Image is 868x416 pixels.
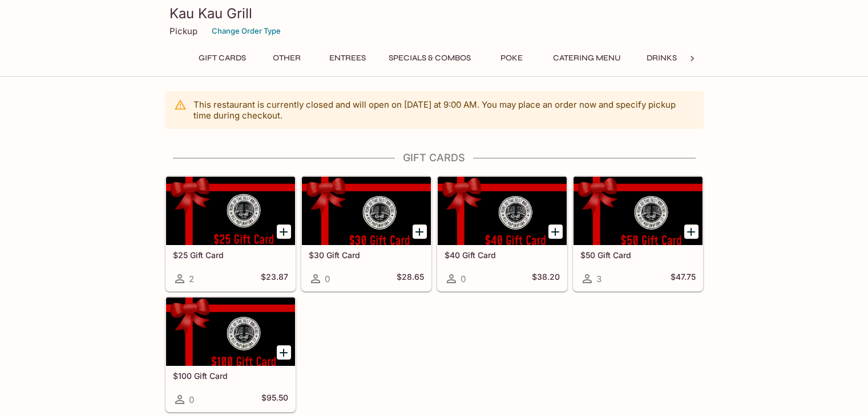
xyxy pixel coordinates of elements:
h4: Gift Cards [165,152,704,164]
a: $30 Gift Card0$28.65 [301,176,431,291]
button: Add $25 Gift Card [277,225,291,239]
a: $25 Gift Card2$23.87 [165,176,296,291]
h5: $100 Gift Card [173,371,288,381]
div: $50 Gift Card [574,177,703,245]
h5: $23.87 [261,272,288,286]
span: 3 [596,274,601,284]
button: Add $30 Gift Card [413,225,427,239]
div: $30 Gift Card [302,177,431,245]
h5: $30 Gift Card [309,250,424,260]
button: Change Order Type [207,22,286,40]
button: Poke [486,50,538,66]
span: 0 [325,274,330,284]
button: Specials & Combos [382,50,477,66]
button: Add $50 Gift Card [684,225,699,239]
h5: $25 Gift Card [173,250,288,260]
h3: Kau Kau Grill [169,5,699,22]
h5: $50 Gift Card [580,250,696,260]
div: $25 Gift Card [166,177,295,245]
a: $40 Gift Card0$38.20 [437,176,567,291]
h5: $95.50 [261,393,288,406]
button: Drinks [636,50,688,66]
button: Other [261,50,313,66]
button: Add $100 Gift Card [277,345,291,360]
div: $40 Gift Card [438,177,567,245]
p: This restaurant is currently closed and will open on [DATE] at 9:00 AM . You may place an order n... [193,99,695,121]
span: 2 [189,274,194,284]
div: $100 Gift Card [166,297,295,366]
a: $50 Gift Card3$47.75 [573,176,703,291]
button: Entrees [322,50,373,66]
h5: $28.65 [397,272,424,286]
h5: $38.20 [532,272,560,286]
h5: $47.75 [671,272,696,286]
span: 0 [189,394,194,405]
button: Add $40 Gift Card [548,225,563,239]
a: $100 Gift Card0$95.50 [165,297,296,412]
button: Catering Menu [547,50,627,66]
h5: $40 Gift Card [445,250,560,260]
span: 0 [461,274,466,284]
p: Pickup [169,26,197,36]
button: Gift Cards [192,50,252,66]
